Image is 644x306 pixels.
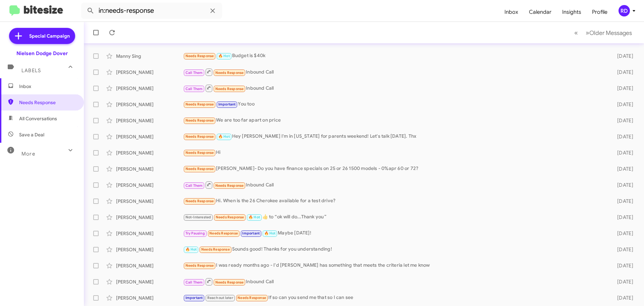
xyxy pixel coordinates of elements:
span: Needs Response [185,150,214,155]
div: Inbound Call [183,181,606,189]
span: Needs Response [185,102,214,106]
span: 🔥 Hot [264,231,276,235]
div: [DATE] [606,295,639,301]
a: Insights [557,2,587,22]
div: [PERSON_NAME] [116,278,183,285]
div: [DATE] [606,182,639,188]
span: » [586,29,589,37]
span: Needs Response [215,183,244,188]
input: Search [81,3,222,19]
div: [PERSON_NAME] [116,101,183,108]
span: Call Them [185,280,203,285]
span: 🔥 Hot [218,54,230,58]
div: Hey [PERSON_NAME] I'm in [US_STATE] for parents weekend! Let's talk [DATE]. Thx [183,133,606,140]
div: [PERSON_NAME] [116,230,183,237]
div: [PERSON_NAME] [116,85,183,92]
div: RD [619,5,630,16]
span: Needs Response [185,167,214,171]
span: More [21,151,35,157]
span: Needs Response [209,231,238,235]
span: Important [218,102,236,106]
span: Call Them [185,183,203,188]
span: Needs Response [185,263,214,268]
span: Reach out later [207,296,233,300]
span: Important [185,296,203,300]
div: [PERSON_NAME] [116,117,183,124]
span: Needs Response [215,71,244,75]
div: Inbound Call [183,277,606,286]
div: [PERSON_NAME] [116,262,183,269]
div: [PERSON_NAME] [116,246,183,253]
span: Needs Response [185,134,214,139]
div: [DATE] [606,117,639,124]
span: Needs Response [216,215,244,219]
div: [PERSON_NAME] [116,214,183,221]
span: Important [242,231,260,235]
a: Calendar [524,2,557,22]
span: Needs Response [215,87,244,91]
div: [DATE] [606,53,639,59]
span: Labels [21,68,41,74]
button: Previous [570,26,582,40]
div: [DATE] [606,230,639,237]
span: 🔥 Hot [185,247,197,252]
div: If so can you send me that so I can see [183,294,606,302]
span: Inbox [19,83,76,90]
button: Next [582,26,636,40]
div: Sounds good! Thanks for you understanding! [183,246,606,253]
button: RD [613,5,637,16]
div: Hi [183,149,606,157]
div: [DATE] [606,262,639,269]
span: « [574,29,578,37]
div: [PERSON_NAME] [116,133,183,140]
div: [PERSON_NAME] [116,149,183,156]
div: We are too far apart on price [183,117,606,124]
span: Needs Response [185,118,214,123]
span: 🔥 Hot [218,134,230,139]
span: Call Them [185,71,203,75]
div: [DATE] [606,101,639,108]
span: Not-Interested [185,215,211,219]
div: Inbound Call [183,68,606,76]
div: [DATE] [606,69,639,76]
nav: Page navigation example [571,26,636,40]
div: [DATE] [606,198,639,205]
span: Needs Response [215,280,244,285]
div: Budget is $40k [183,52,606,60]
div: I was ready months ago - I'd [PERSON_NAME] has something that meets the criteria let me know [183,262,606,269]
span: Save a Deal [19,131,44,138]
span: Needs Response [19,99,76,106]
a: Special Campaign [9,28,75,44]
div: Manny Sing [116,53,183,59]
div: [PERSON_NAME] [116,295,183,301]
span: All Conversations [19,115,57,122]
span: 🔥 Hot [249,215,260,219]
div: Maybe [DATE]! [183,229,606,237]
span: Needs Response [185,54,214,58]
div: [PERSON_NAME] [116,182,183,188]
div: [DATE] [606,85,639,92]
div: [PERSON_NAME]- Do you have finance specials on 25 or 26 1500 models - 0%apr 60 or 72? [183,165,606,173]
div: [DATE] [606,133,639,140]
div: [DATE] [606,246,639,253]
div: You too [183,100,606,108]
div: Inbound Call [183,84,606,92]
div: [PERSON_NAME] [116,69,183,76]
div: Nielsen Dodge Dover [16,50,68,57]
span: Try Pausing [185,231,205,235]
span: Call Them [185,87,203,91]
div: [DATE] [606,166,639,172]
span: Special Campaign [29,33,70,39]
div: [PERSON_NAME] [116,198,183,205]
div: [DATE] [606,278,639,285]
div: ​👍​ to “ ok will do...Thank you ” [183,213,606,221]
div: [PERSON_NAME] [116,166,183,172]
span: Needs Response [185,199,214,203]
a: Inbox [499,2,524,22]
div: [DATE] [606,149,639,156]
a: Profile [587,2,613,22]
